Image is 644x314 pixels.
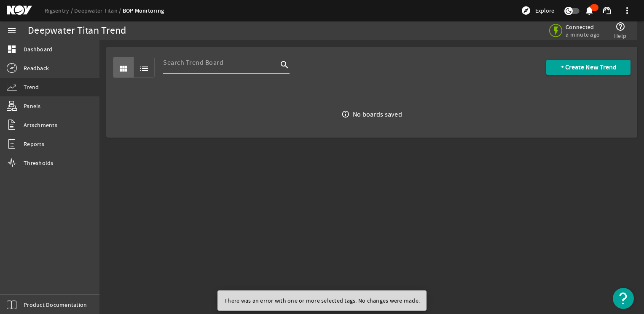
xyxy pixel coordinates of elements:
[123,7,164,15] a: BOP Monitoring
[163,58,278,68] input: Search Trend Board
[521,5,531,16] mat-icon: explore
[217,290,423,311] div: There was an error with one or more selected tags. No changes were made.
[279,60,290,70] i: search
[28,27,126,35] div: Deepwater Titan Trend
[353,110,402,119] div: No boards saved
[584,5,594,16] mat-icon: notifications
[617,0,637,21] button: more_vert
[24,140,44,148] span: Reports
[45,7,74,14] a: Rigsentry
[24,301,87,309] span: Product Documentation
[518,4,558,17] button: Explore
[74,7,123,14] a: Deepwater Titan
[614,32,626,40] span: Help
[24,121,57,129] span: Attachments
[7,26,17,36] mat-icon: menu
[615,21,625,32] mat-icon: help_outline
[24,45,52,53] span: Dashboard
[24,64,49,72] span: Readback
[602,5,612,16] mat-icon: support_agent
[24,83,39,91] span: Trend
[24,102,41,110] span: Panels
[566,31,601,38] span: a minute ago
[546,60,631,75] button: + Create New Trend
[535,6,554,15] span: Explore
[566,23,601,31] span: Connected
[139,64,149,74] mat-icon: list
[24,159,54,167] span: Thresholds
[7,44,17,54] mat-icon: dashboard
[613,288,634,309] button: Open Resource Center
[561,63,617,72] span: + Create New Trend
[341,110,350,119] i: info_outline
[118,64,129,74] mat-icon: view_module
